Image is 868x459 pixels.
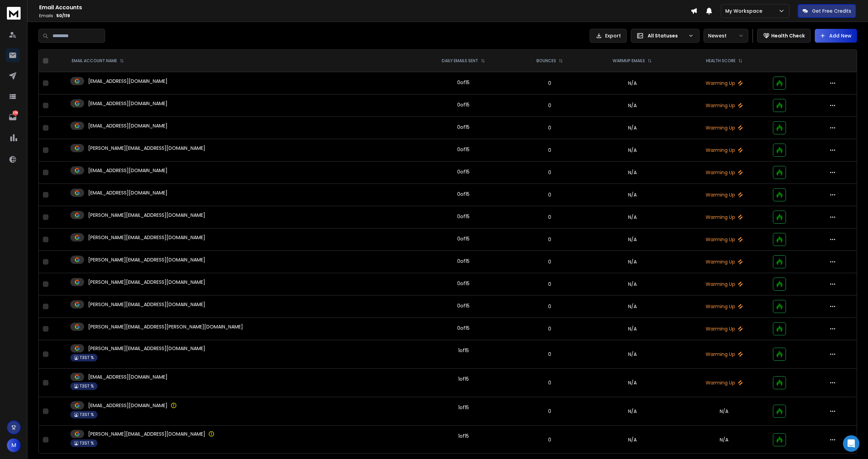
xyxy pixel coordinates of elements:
[585,295,679,318] td: N/A
[771,32,805,39] p: Health Check
[88,100,167,107] p: [EMAIL_ADDRESS][DOMAIN_NAME]
[585,397,679,426] td: N/A
[585,206,679,228] td: N/A
[88,167,167,174] p: [EMAIL_ADDRESS][DOMAIN_NAME]
[457,168,470,175] div: 0 of 15
[684,236,765,243] p: Warming Up
[798,4,856,18] button: Get Free Credits
[7,7,21,20] img: logo
[684,80,765,87] p: Warming Up
[457,280,470,287] div: 0 of 15
[536,58,556,64] p: BOUNCES
[458,433,469,439] div: 1 of 15
[684,124,765,131] p: Warming Up
[585,426,679,454] td: N/A
[704,29,748,43] button: Newest
[519,379,581,386] p: 0
[519,351,581,358] p: 0
[585,318,679,340] td: N/A
[519,303,581,310] p: 0
[684,408,765,415] p: N/A
[80,412,94,417] p: T3ST %
[843,435,859,452] div: Open Intercom Messenger
[585,273,679,295] td: N/A
[684,436,765,443] p: N/A
[585,161,679,184] td: N/A
[684,102,765,109] p: Warming Up
[815,29,857,43] button: Add New
[7,438,21,452] button: M
[457,191,470,198] div: 0 of 15
[88,122,167,129] p: [EMAIL_ADDRESS][DOMAIN_NAME]
[585,139,679,161] td: N/A
[88,301,205,308] p: [PERSON_NAME][EMAIL_ADDRESS][DOMAIN_NAME]
[80,383,94,389] p: T3ST %
[684,325,765,332] p: Warming Up
[585,340,679,369] td: N/A
[56,13,70,19] span: 50 / 119
[457,79,470,86] div: 0 of 15
[88,402,167,409] p: [EMAIL_ADDRESS][DOMAIN_NAME]
[684,147,765,154] p: Warming Up
[458,347,469,354] div: 1 of 15
[80,440,94,446] p: T3ST %
[519,124,581,131] p: 0
[88,78,167,85] p: [EMAIL_ADDRESS][DOMAIN_NAME]
[706,58,736,64] p: HEALTH SCORE
[519,236,581,243] p: 0
[88,145,205,152] p: [PERSON_NAME][EMAIL_ADDRESS][DOMAIN_NAME]
[519,169,581,176] p: 0
[457,235,470,242] div: 0 of 15
[457,325,470,332] div: 0 of 15
[812,8,851,14] p: Get Free Credits
[13,110,18,116] p: 394
[458,376,469,382] div: 1 of 15
[6,110,20,124] a: 394
[684,214,765,221] p: Warming Up
[684,258,765,265] p: Warming Up
[585,184,679,206] td: N/A
[519,325,581,332] p: 0
[585,369,679,397] td: N/A
[457,258,470,265] div: 0 of 15
[585,117,679,139] td: N/A
[684,169,765,176] p: Warming Up
[585,251,679,273] td: N/A
[80,355,94,360] p: T3ST %
[613,58,645,64] p: WARMUP EMAILS
[88,345,205,352] p: [PERSON_NAME][EMAIL_ADDRESS][DOMAIN_NAME]
[72,58,124,64] div: EMAIL ACCOUNT NAME
[590,29,627,43] button: Export
[519,281,581,288] p: 0
[88,234,205,241] p: [PERSON_NAME][EMAIL_ADDRESS][DOMAIN_NAME]
[88,189,167,196] p: [EMAIL_ADDRESS][DOMAIN_NAME]
[442,58,478,64] p: DAILY EMAILS SENT
[88,323,243,330] p: [PERSON_NAME][EMAIL_ADDRESS][PERSON_NAME][DOMAIN_NAME]
[684,379,765,386] p: Warming Up
[39,3,691,12] h1: Email Accounts
[519,258,581,265] p: 0
[458,404,469,411] div: 1 of 15
[519,436,581,443] p: 0
[725,8,765,14] p: My Workspace
[519,191,581,198] p: 0
[684,303,765,310] p: Warming Up
[457,302,470,309] div: 0 of 15
[88,430,205,437] p: [PERSON_NAME][EMAIL_ADDRESS][DOMAIN_NAME]
[519,80,581,87] p: 0
[88,256,205,263] p: [PERSON_NAME][EMAIL_ADDRESS][DOMAIN_NAME]
[684,191,765,198] p: Warming Up
[457,101,470,108] div: 0 of 15
[88,373,167,380] p: [EMAIL_ADDRESS][DOMAIN_NAME]
[585,72,679,94] td: N/A
[457,124,470,131] div: 0 of 15
[648,32,685,39] p: All Statuses
[585,94,679,117] td: N/A
[88,212,205,219] p: [PERSON_NAME][EMAIL_ADDRESS][DOMAIN_NAME]
[457,146,470,153] div: 0 of 15
[39,13,691,19] p: Emails :
[519,214,581,221] p: 0
[585,228,679,251] td: N/A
